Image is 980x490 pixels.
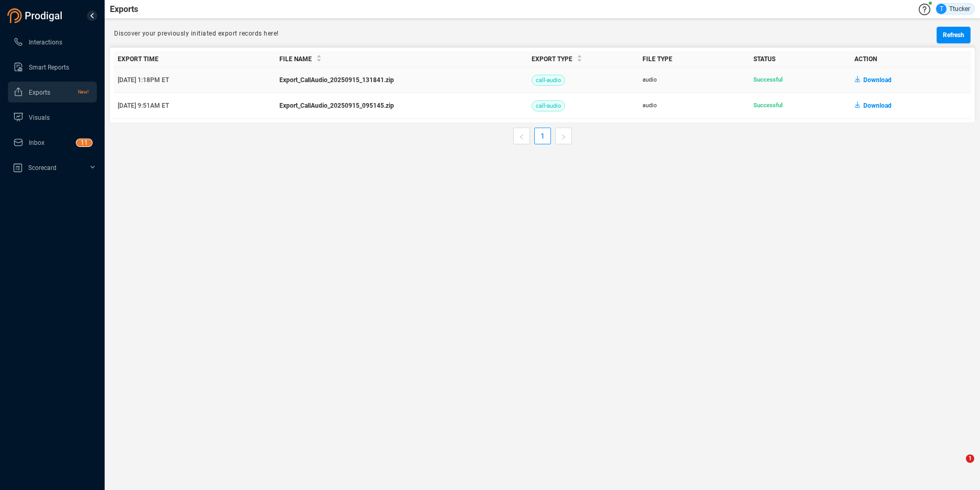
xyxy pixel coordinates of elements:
span: Download [863,97,892,114]
span: Download [863,72,892,88]
span: Discover your previously initiated export records here! [114,30,279,37]
td: audio [638,93,749,119]
a: Interactions [13,31,88,52]
span: caret-down [316,58,322,63]
span: Interactions [29,39,62,46]
span: caret-down [577,58,582,63]
img: prodigal-logo [7,8,65,23]
span: Scorecard [28,164,57,172]
sup: 11 [76,139,92,146]
span: File Name [279,55,312,63]
span: call-audio [532,100,565,111]
li: Inbox [8,132,97,153]
li: Next Page [555,128,572,144]
div: Ttucker [936,4,970,14]
span: caret-up [577,53,582,59]
th: Export Time [114,51,275,67]
li: 1 [534,128,551,144]
span: [DATE] 9:51AM ET [118,102,169,109]
button: left [513,128,530,144]
a: ExportsNew! [13,82,88,102]
button: right [555,128,572,144]
th: Action [850,51,971,67]
a: 1 [535,128,550,144]
span: Exports [29,89,50,96]
td: Export_CallAudio_20250915_131841.zip [275,67,527,93]
button: Download [855,72,892,88]
button: Download [855,97,892,114]
p: 1 [84,139,88,150]
span: call-audio [532,75,565,86]
span: Smart Reports [29,64,69,71]
li: Exports [8,82,97,102]
th: File Type [638,51,749,67]
span: Export Type [532,55,572,63]
span: T [940,4,943,14]
a: Inbox [13,132,88,153]
td: Export_CallAudio_20250915_095145.zip [275,93,527,119]
span: Refresh [943,27,964,43]
span: Exports [110,3,138,16]
td: audio [638,67,749,93]
span: caret-up [316,53,322,59]
li: Previous Page [513,128,530,144]
span: Successful [753,102,783,109]
a: Smart Reports [13,56,88,77]
li: Visuals [8,107,97,128]
p: 1 [81,139,84,150]
a: Visuals [13,107,88,128]
span: Successful [753,76,783,83]
span: [DATE] 1:18PM ET [118,76,169,84]
th: Status [749,51,850,67]
li: Smart Reports [8,56,97,77]
span: 1 [966,454,974,463]
span: right [560,134,567,140]
span: left [519,134,525,140]
iframe: Intercom live chat [944,454,970,480]
li: Interactions [8,31,97,52]
span: Visuals [29,114,50,121]
button: Refresh [937,27,971,43]
span: Inbox [29,139,44,146]
span: New! [78,82,88,102]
